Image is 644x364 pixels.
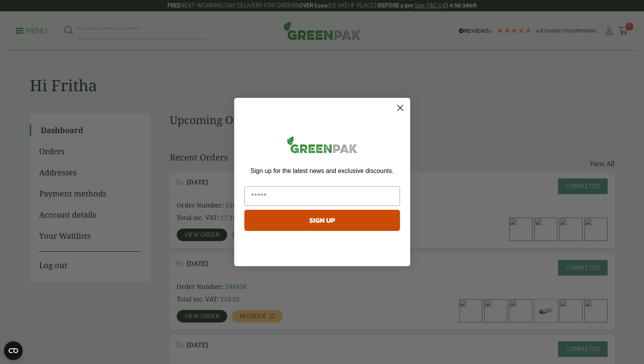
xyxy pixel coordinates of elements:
[244,186,400,206] input: Email
[244,133,400,159] img: greenpak_logo
[4,341,23,360] button: Open CMP widget
[393,101,407,115] button: Close dialog
[244,210,400,231] button: SIGN UP
[250,168,393,174] span: Sign up for the latest news and exclusive discounts.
